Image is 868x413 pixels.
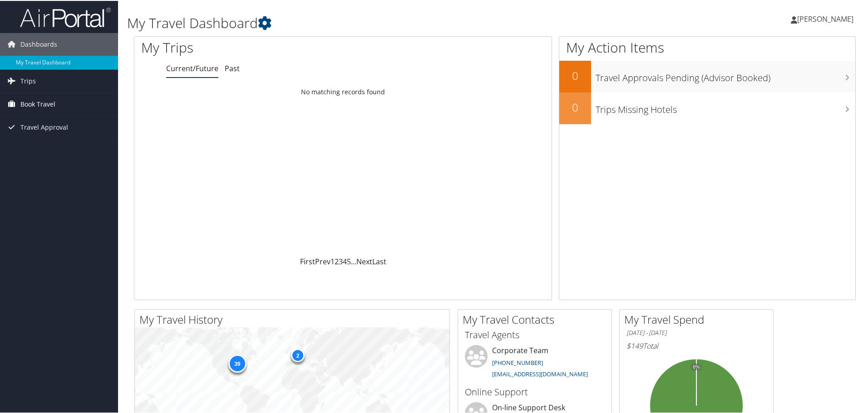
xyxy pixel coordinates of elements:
a: Past [225,63,240,73]
span: [PERSON_NAME] [797,13,853,23]
h3: Trips Missing Hotels [596,98,855,115]
a: 3 [339,256,343,266]
a: 5 [347,256,351,266]
span: $149 [626,340,643,350]
a: 1 [330,256,335,266]
span: Dashboards [20,32,57,55]
span: Trips [20,69,36,92]
h2: 0 [559,99,591,114]
a: 4 [343,256,347,266]
a: First [300,256,315,266]
a: Next [356,256,372,266]
a: [EMAIL_ADDRESS][DOMAIN_NAME] [492,369,588,377]
div: 2 [291,347,305,361]
h1: My Trips [141,37,371,56]
a: 0Travel Approvals Pending (Advisor Booked) [559,60,855,92]
span: Book Travel [20,92,55,115]
tspan: 0% [693,364,700,369]
a: 2 [335,256,339,266]
h2: My Travel Spend [624,311,773,326]
h1: My Action Items [559,37,855,56]
a: Prev [315,256,330,266]
div: 39 [228,354,246,372]
a: 0Trips Missing Hotels [559,92,855,123]
h6: Total [626,340,766,350]
a: [PHONE_NUMBER] [492,358,543,366]
h3: Online Support [465,385,605,398]
h3: Travel Approvals Pending (Advisor Booked) [596,66,855,83]
a: Last [372,256,386,266]
h2: 0 [559,67,591,83]
h6: [DATE] - [DATE] [626,328,766,336]
span: Travel Approval [20,115,68,138]
h2: My Travel Contacts [463,311,612,326]
h2: My Travel History [139,311,449,326]
span: … [351,256,356,266]
li: Corporate Team [460,344,609,381]
a: Current/Future [166,63,218,73]
a: [PERSON_NAME] [791,5,863,32]
td: No matching records found [134,83,552,99]
h1: My Travel Dashboard [127,13,617,32]
img: airportal-logo.png [20,6,111,27]
h3: Travel Agents [465,328,605,340]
